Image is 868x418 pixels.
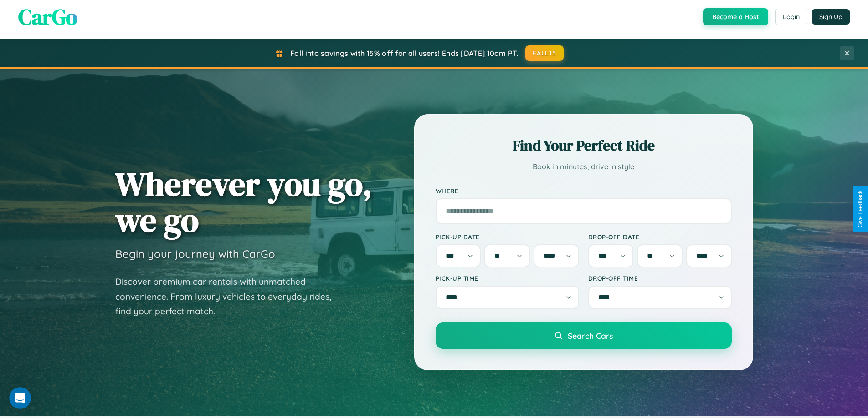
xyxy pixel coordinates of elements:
iframe: Intercom live chat [9,387,31,409]
label: Pick-up Time [436,274,579,282]
label: Drop-off Time [588,274,732,282]
h2: Find Your Perfect Ride [436,136,732,156]
button: Sign Up [812,9,850,25]
button: Become a Host [703,8,768,25]
div: Give Feedback [857,191,863,227]
label: Pick-up Date [436,233,579,241]
h3: Begin your journey with CarGo [115,247,275,261]
span: Fall into savings with 15% off for all users! Ends [DATE] 10am PT. [290,49,519,58]
p: Book in minutes, drive in style [436,160,732,173]
button: Login [775,9,807,25]
label: Drop-off Date [588,233,732,241]
button: Search Cars [436,322,732,349]
label: Where [436,187,732,195]
span: Search Cars [568,331,613,341]
p: Discover premium car rentals with unmatched convenience. From luxury vehicles to everyday rides, ... [115,274,343,319]
button: FALL15 [525,45,564,61]
h1: Wherever you go, we go [115,166,372,238]
span: CarGo [18,2,77,32]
